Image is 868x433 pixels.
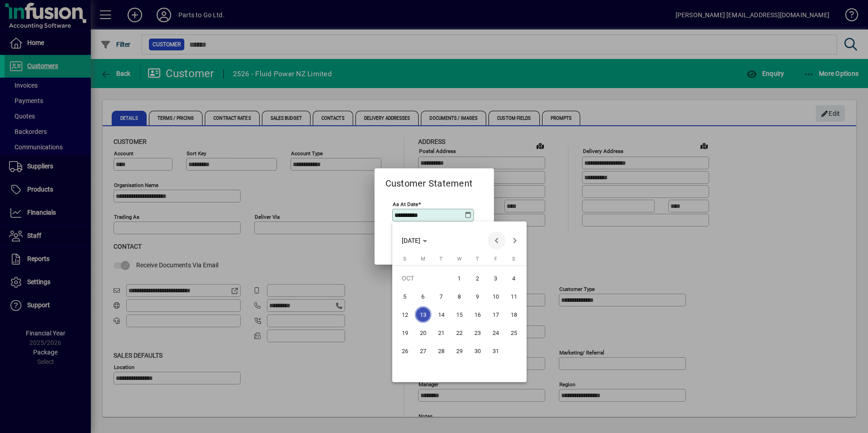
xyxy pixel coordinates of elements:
span: 24 [488,325,504,341]
button: Sat Oct 04 2025 [505,269,523,287]
span: 23 [469,325,486,341]
span: 29 [451,343,468,359]
button: Choose month and year [398,232,431,249]
button: Wed Oct 15 2025 [450,305,469,324]
button: Tue Oct 07 2025 [432,287,450,305]
button: Fri Oct 17 2025 [487,305,505,324]
span: T [476,256,479,262]
span: 30 [469,343,486,359]
span: 8 [451,288,468,305]
button: Thu Oct 02 2025 [469,269,487,287]
button: Tue Oct 21 2025 [432,324,450,342]
span: 1 [451,270,468,286]
span: S [512,256,515,262]
span: 7 [433,288,449,305]
button: Mon Oct 06 2025 [414,287,432,305]
button: Sat Oct 25 2025 [505,324,523,342]
span: 27 [415,343,431,359]
button: Sat Oct 18 2025 [505,305,523,324]
button: Sun Oct 26 2025 [396,342,414,360]
span: 28 [433,343,449,359]
span: 9 [469,288,486,305]
span: 11 [506,288,522,305]
button: Mon Oct 20 2025 [414,324,432,342]
button: Thu Oct 23 2025 [469,324,487,342]
span: W [457,256,462,262]
button: Mon Oct 13 2025 [414,305,432,324]
button: Previous month [488,231,506,250]
button: Next month [506,231,524,250]
button: Mon Oct 27 2025 [414,342,432,360]
span: 17 [488,306,504,323]
button: Fri Oct 24 2025 [487,324,505,342]
button: Wed Oct 01 2025 [450,269,469,287]
span: T [439,256,443,262]
span: 22 [451,325,468,341]
button: Fri Oct 31 2025 [487,342,505,360]
span: 19 [397,325,413,341]
span: S [403,256,406,262]
span: 3 [488,270,504,286]
button: Fri Oct 10 2025 [487,287,505,305]
span: 4 [506,270,522,286]
span: 15 [451,306,468,323]
span: 16 [469,306,486,323]
span: 21 [433,325,449,341]
span: 5 [397,288,413,305]
button: Wed Oct 08 2025 [450,287,469,305]
span: 26 [397,343,413,359]
td: OCT [396,269,450,287]
button: Thu Oct 16 2025 [469,305,487,324]
span: 13 [415,306,431,323]
span: 18 [506,306,522,323]
span: [DATE] [402,237,420,244]
span: F [494,256,497,262]
button: Fri Oct 03 2025 [487,269,505,287]
span: 2 [469,270,486,286]
button: Sun Oct 05 2025 [396,287,414,305]
button: Tue Oct 28 2025 [432,342,450,360]
span: 6 [415,288,431,305]
button: Sun Oct 12 2025 [396,305,414,324]
button: Thu Oct 30 2025 [469,342,487,360]
span: 25 [506,325,522,341]
button: Thu Oct 09 2025 [469,287,487,305]
span: 31 [488,343,504,359]
button: Wed Oct 29 2025 [450,342,469,360]
span: 20 [415,325,431,341]
button: Wed Oct 22 2025 [450,324,469,342]
span: 12 [397,306,413,323]
button: Sat Oct 11 2025 [505,287,523,305]
button: Sun Oct 19 2025 [396,324,414,342]
span: 14 [433,306,449,323]
span: 10 [488,288,504,305]
button: Tue Oct 14 2025 [432,305,450,324]
span: M [421,256,425,262]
